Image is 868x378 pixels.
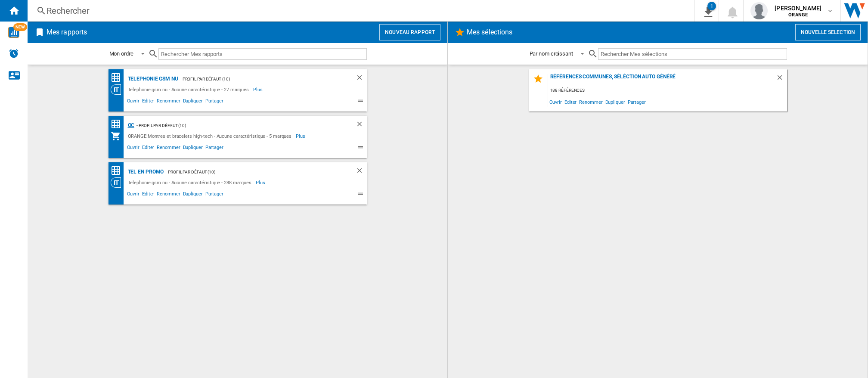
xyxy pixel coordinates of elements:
div: Par nom croissant [530,50,573,57]
span: Ouvrir [548,96,563,108]
button: Nouvelle selection [795,24,861,40]
span: Renommer [155,190,181,200]
h2: Mes sélections [465,24,514,40]
span: Dupliquer [182,143,204,154]
span: [PERSON_NAME] [775,4,821,12]
div: - Profil par défaut (10) [178,74,338,84]
div: TEL EN PROMO [126,167,164,177]
h2: Mes rapports [45,24,89,40]
div: Supprimer [776,74,787,85]
span: Dupliquer [182,97,204,107]
div: Vision Catégorie [111,177,126,188]
div: Telephonie gsm nu - Aucune caractéristique - 288 marques [126,177,256,188]
span: Editer [141,143,155,154]
span: Renommer [578,96,604,108]
div: Références communes, séléction auto généré [548,74,776,85]
div: Matrice des prix [111,72,126,83]
span: Partager [204,190,225,200]
div: 188 références [548,85,787,96]
img: wise-card.svg [8,27,19,38]
div: Vision Catégorie [111,84,126,95]
span: Partager [204,143,225,154]
div: Supprimer [356,120,367,131]
div: ORANGE:Montres et bracelets high-tech - Aucune caractéristique - 5 marques [126,131,296,141]
span: NEW [13,23,27,31]
span: Editer [141,97,155,107]
span: Editer [141,190,155,200]
div: OC [126,120,135,131]
img: alerts-logo.svg [9,48,19,59]
span: Plus [296,131,307,141]
span: Partager [626,96,647,108]
input: Rechercher Mes sélections [598,48,787,60]
span: Dupliquer [182,190,204,200]
button: Nouveau rapport [379,24,440,40]
div: Mon ordre [109,50,133,57]
span: Plus [253,84,264,95]
div: Matrice des prix [111,165,126,176]
span: Ouvrir [126,190,141,200]
div: 1 [707,2,716,10]
span: Dupliquer [604,96,626,108]
span: Partager [204,97,225,107]
div: Rechercher [46,5,672,17]
div: - Profil par défaut (10) [164,167,338,177]
div: Telephonie gsm nu - Aucune caractéristique - 27 marques [126,84,254,95]
img: profile.jpg [750,2,768,19]
span: Plus [256,177,267,188]
span: Ouvrir [126,143,141,154]
b: ORANGE [788,12,808,18]
div: Matrice des prix [111,119,126,130]
div: Supprimer [356,167,367,177]
span: Editer [563,96,578,108]
div: Supprimer [356,74,367,84]
span: Renommer [155,97,181,107]
input: Rechercher Mes rapports [158,48,367,60]
div: Telephonie gsm nu [126,74,178,84]
div: Mon assortiment [111,131,126,141]
span: Ouvrir [126,97,141,107]
span: Renommer [155,143,181,154]
div: - Profil par défaut (10) [134,120,338,131]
